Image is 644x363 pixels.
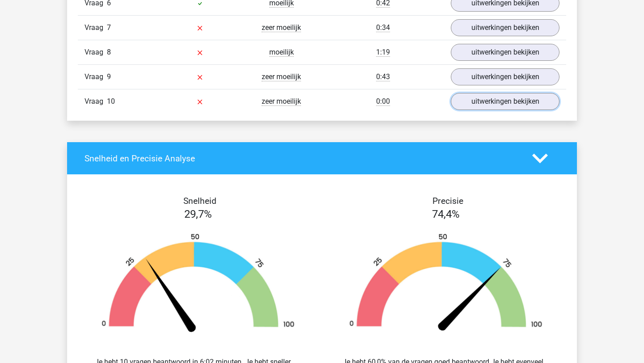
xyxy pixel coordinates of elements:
[262,97,301,106] span: zeer moeilijk
[85,47,107,58] span: Vraag
[88,233,309,335] img: 30.93b1ff724fb0.png
[451,44,559,61] a: uitwerkingen bekijken
[376,23,390,32] span: 0:34
[262,23,301,32] span: zeer moeilijk
[332,196,563,206] h4: Precisie
[85,196,315,206] h4: Snelheid
[85,22,107,33] span: Vraag
[376,48,390,57] span: 1:19
[107,48,111,56] span: 8
[85,96,107,107] span: Vraag
[184,208,212,220] span: 29,7%
[376,72,390,81] span: 0:43
[451,19,559,36] a: uitwerkingen bekijken
[85,153,519,164] h4: Snelheid en Precisie Analyse
[107,72,111,81] span: 9
[107,97,115,106] span: 10
[85,72,107,82] span: Vraag
[107,23,111,32] span: 7
[269,48,294,57] span: moeilijk
[335,233,556,335] img: 74.2161dc2803b4.png
[262,72,301,81] span: zeer moeilijk
[451,93,559,110] a: uitwerkingen bekijken
[432,208,460,220] span: 74,4%
[451,68,559,85] a: uitwerkingen bekijken
[376,97,390,106] span: 0:00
